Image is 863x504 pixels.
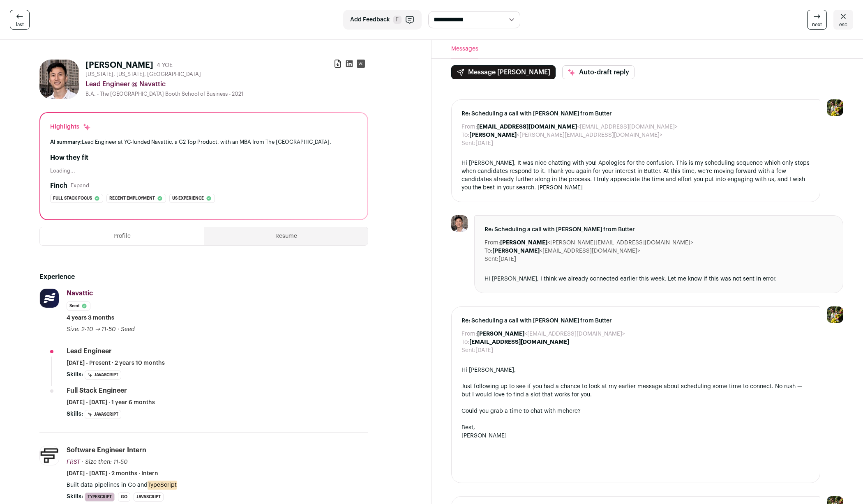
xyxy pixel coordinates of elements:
[461,382,810,399] div: Just following up to see if you had a chance to look at my earlier message about scheduling some ...
[71,182,89,189] button: Expand
[67,469,158,478] span: [DATE] - [DATE] · 2 months · Intern
[477,123,678,131] dd: <[EMAIL_ADDRESS][DOMAIN_NAME]>
[492,247,640,255] dd: <[EMAIL_ADDRESS][DOMAIN_NAME]>
[67,459,80,465] span: FRST
[118,325,119,334] span: ·
[40,446,59,465] img: 7055b2e6cc7565d208903464920872a68b42816d67b525f340c64c5754267e18.jpg
[40,227,204,245] button: Profile
[461,338,469,346] dt: To:
[82,459,128,465] span: · Size then: 11-50
[50,139,82,145] span: AI summary:
[10,10,30,30] a: last
[85,79,368,89] div: Lead Engineer @ Navattic
[67,327,116,332] span: Size: 2-10 → 11-50
[85,492,115,502] li: TypeScript
[109,194,155,203] span: Recent employment
[343,10,422,30] button: Add Feedback F
[461,110,810,118] span: Re: Scheduling a call with [PERSON_NAME] from Butter
[451,65,556,79] button: Message [PERSON_NAME]
[827,306,843,323] img: 6689865-medium_jpg
[500,240,547,246] b: [PERSON_NAME]
[477,124,577,130] b: [EMAIL_ADDRESS][DOMAIN_NAME]
[485,275,833,283] div: Hi [PERSON_NAME], I think we already connected earlier this week. Let me know if this was not sen...
[566,408,578,414] a: here
[461,423,810,432] div: Best,
[39,272,368,282] h2: Experience
[469,132,517,138] b: [PERSON_NAME]
[485,247,492,255] dt: To:
[121,327,135,332] span: Seed
[812,21,822,28] span: next
[148,481,177,490] mark: TypeScript
[827,99,843,116] img: 6689865-medium_jpg
[461,317,810,325] span: Re: Scheduling a call with [PERSON_NAME] from Butter
[461,330,477,338] dt: From:
[393,16,402,24] span: F
[85,371,121,380] li: JavaScript
[485,255,498,263] dt: Sent:
[469,339,569,345] b: [EMAIL_ADDRESS][DOMAIN_NAME]
[461,139,475,147] dt: Sent:
[461,131,469,139] dt: To:
[477,330,625,338] dd: <[EMAIL_ADDRESS][DOMAIN_NAME]>
[461,123,477,131] dt: From:
[562,65,635,79] button: Auto-draft reply
[67,446,146,455] div: Software Engineer Intern
[40,289,59,308] img: f2c1c23bb0d96570219cb48a6948e91aa097241a79c3ebb4e4aa140d13a29bcd.png
[172,194,204,203] span: Us experience
[39,60,79,99] img: 59ed3fc80484580fbdffb3e4f54e1169ca3106cb8b0294332848d742d69c8990
[67,410,83,418] span: Skills:
[67,359,165,367] span: [DATE] - Present · 2 years 10 months
[67,481,368,489] p: Built data pipelines in Go and
[50,168,358,174] div: Loading...
[16,21,24,28] span: last
[50,181,67,191] h2: Finch
[807,10,827,30] a: next
[85,60,153,71] h1: [PERSON_NAME]
[485,239,500,247] dt: From:
[50,123,91,131] div: Highlights
[67,314,114,322] span: 4 years 3 months
[461,366,810,374] div: Hi [PERSON_NAME],
[477,331,524,337] b: [PERSON_NAME]
[50,153,358,163] h2: How they fit
[67,371,83,379] span: Skills:
[157,61,173,69] div: 4 YOE
[67,301,90,311] li: Seed
[350,16,390,24] span: Add Feedback
[67,492,83,501] span: Skills:
[469,131,662,139] dd: <[PERSON_NAME][EMAIL_ADDRESS][DOMAIN_NAME]>
[451,40,478,58] button: Messages
[85,91,368,97] div: B.A. - The [GEOGRAPHIC_DATA] Booth School of Business - 2021
[67,347,112,356] div: Lead Engineer
[475,346,493,354] dd: [DATE]
[461,407,810,415] div: Could you grab a time to chat with me ?
[461,346,475,354] dt: Sent:
[134,492,164,502] li: JavaScript
[461,432,810,440] div: [PERSON_NAME]
[500,239,693,247] dd: <[PERSON_NAME][EMAIL_ADDRESS][DOMAIN_NAME]>
[85,71,201,78] span: [US_STATE], [US_STATE], [GEOGRAPHIC_DATA]
[85,410,121,419] li: JavaScript
[118,492,130,502] li: Go
[67,398,155,407] span: [DATE] - [DATE] · 1 year 6 months
[53,194,92,203] span: Full stack focus
[67,290,93,297] span: Navattic
[485,226,833,234] span: Re: Scheduling a call with [PERSON_NAME] from Butter
[451,215,468,232] img: 59ed3fc80484580fbdffb3e4f54e1169ca3106cb8b0294332848d742d69c8990
[50,138,358,146] div: Lead Engineer at YC-funded Navattic, a G2 Top Product, with an MBA from The [GEOGRAPHIC_DATA].
[492,248,540,254] b: [PERSON_NAME]
[461,159,810,192] div: Hi [PERSON_NAME], It was nice chatting with you! Apologies for the confusion. This is my scheduli...
[498,255,516,263] dd: [DATE]
[204,227,368,245] button: Resume
[839,21,847,28] span: esc
[833,10,853,30] a: esc
[67,386,127,395] div: Full Stack Engineer
[475,139,493,147] dd: [DATE]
